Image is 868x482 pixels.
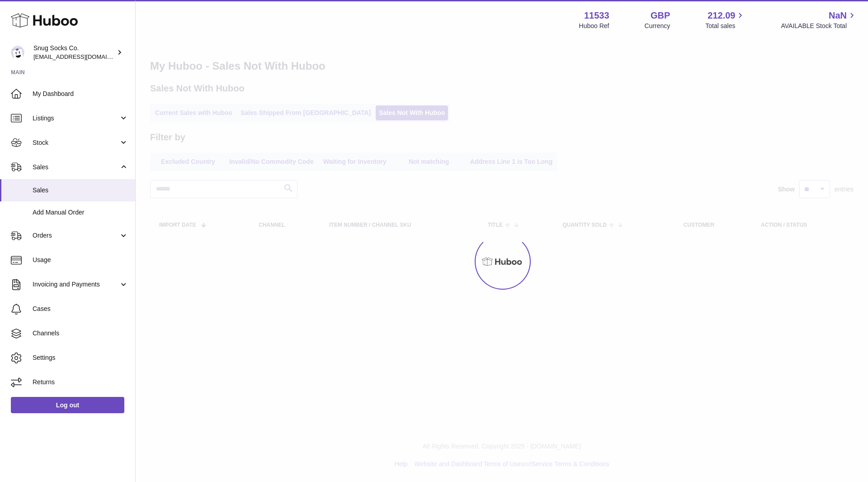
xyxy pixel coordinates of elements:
span: Channels [33,329,128,338]
span: Sales [33,163,119,172]
span: Usage [33,256,128,264]
div: Snug Socks Co. [33,44,115,61]
span: Orders [33,231,119,240]
strong: 11533 [584,10,609,22]
strong: GBP [651,10,670,22]
img: info@snugsocks.co.uk [11,46,24,59]
span: Settings [33,353,128,362]
span: NaN [829,10,847,22]
span: Add Manual Order [33,208,128,217]
a: NaN AVAILABLE Stock Total [781,10,857,30]
span: Returns [33,378,128,387]
span: AVAILABLE Stock Total [781,22,857,30]
a: Log out [11,397,124,413]
span: Cases [33,305,128,313]
span: Stock [33,138,119,147]
div: Currency [645,22,670,30]
span: Listings [33,114,119,123]
span: 212.09 [708,10,735,22]
a: 212.09 Total sales [705,10,745,30]
span: [EMAIL_ADDRESS][DOMAIN_NAME] [33,53,133,60]
span: My Dashboard [33,90,128,98]
div: Huboo Ref [579,22,609,30]
span: Sales [33,186,128,195]
span: Total sales [705,22,745,30]
span: Invoicing and Payments [33,280,119,289]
